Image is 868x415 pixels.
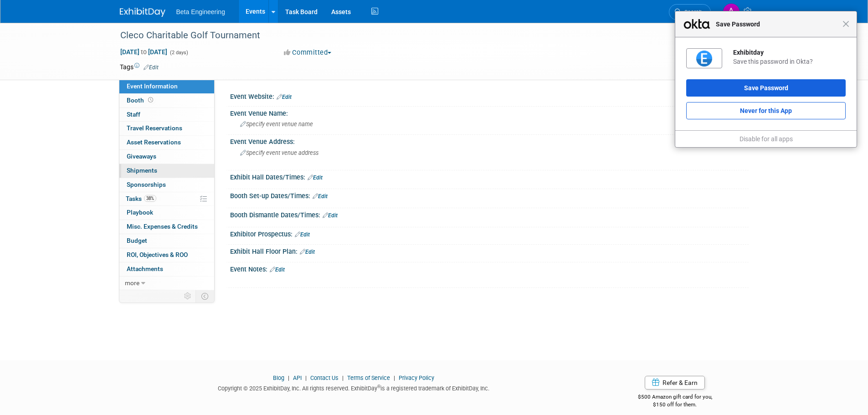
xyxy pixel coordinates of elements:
span: Playbook [127,209,153,216]
div: Event Venue Address: [230,135,749,146]
a: Disable for all apps [740,135,793,143]
div: Cleco Charitable Golf Tournament [117,27,697,44]
span: Save Password [711,19,842,30]
a: Terms of Service [347,374,390,381]
div: Save this password in Okta? [733,57,846,66]
a: Privacy Policy [399,374,434,381]
span: Booth not reserved yet [146,97,155,103]
td: Personalize Event Tab Strip [180,290,196,302]
a: Attachments [119,262,214,276]
span: 38% [144,195,156,202]
span: | [303,374,309,381]
div: Exhibit Hall Dates/Times: [230,170,749,182]
a: ROI, Objectives & ROO [119,248,214,262]
a: Edit [300,249,315,255]
span: Giveaways [127,153,156,160]
div: Exhibitday [733,48,846,56]
span: | [286,374,292,381]
span: Specify event venue name [240,121,313,128]
img: ExhibitDay [120,8,165,17]
sup: ® [377,384,380,389]
span: Staff [127,111,140,118]
span: (2 days) [169,50,188,56]
a: Asset Reservations [119,136,214,149]
a: Travel Reservations [119,122,214,135]
div: Event Venue Name: [230,107,749,118]
span: Search [681,9,702,15]
a: Edit [308,174,323,181]
a: more [119,277,214,290]
span: Event Information [127,82,178,90]
a: Booth [119,94,214,108]
span: Misc. Expenses & Credits [127,223,198,230]
button: Save Password [686,79,846,97]
button: Never for this App [686,102,846,119]
div: $500 Amazon gift card for you, [601,387,749,408]
div: $150 off for them. [601,401,749,409]
div: Exhibitor Prospectus: [230,227,749,239]
a: Contact Us [310,374,339,381]
span: | [340,374,346,381]
div: Event Format [657,47,751,61]
a: Event Information [119,80,214,93]
div: Booth Set-up Dates/Times: [230,189,749,201]
a: Refer & Earn [645,376,705,389]
div: Event Notes: [230,262,749,274]
a: Edit [270,266,285,273]
td: Tags [120,62,159,72]
a: Shipments [119,164,214,178]
span: more [125,279,139,287]
span: ROI, Objectives & ROO [127,251,188,258]
a: Sponsorships [119,178,214,192]
span: Booth [127,97,155,104]
a: Budget [119,234,214,248]
span: Travel Reservations [127,124,182,132]
td: Toggle Event Tabs [195,290,214,302]
div: Exhibit Hall Floor Plan: [230,245,749,256]
a: Blog [273,374,284,381]
span: Specify event venue address [240,149,318,156]
img: Anne Mertens [723,3,740,20]
span: Sponsorships [127,181,166,188]
a: Edit [295,231,310,238]
span: Attachments [127,265,163,272]
a: Playbook [119,206,214,220]
span: Asset Reservations [127,138,181,146]
div: Copyright © 2025 ExhibitDay, Inc. All rights reserved. ExhibitDay is a registered trademark of Ex... [120,382,588,393]
span: Close [842,20,849,27]
div: Booth Dismantle Dates/Times: [230,208,749,220]
a: Edit [323,212,338,219]
span: [DATE] [DATE] [120,48,168,56]
a: Search [669,4,711,20]
span: Shipments [127,167,157,174]
span: to [139,48,148,56]
span: Budget [127,237,147,244]
span: Beta Engineering [176,8,225,15]
button: Committed [281,48,335,57]
a: Tasks38% [119,192,214,206]
a: Edit [313,193,328,200]
span: Tasks [126,195,156,202]
img: vQzpmwAAAAZJREFUAwC4nka5jbd7SgAAAABJRU5ErkJggg== [696,51,712,67]
a: Misc. Expenses & Credits [119,220,214,234]
div: Event Website: [230,90,749,102]
a: Giveaways [119,150,214,164]
a: API [293,374,302,381]
span: | [391,374,397,381]
a: Staff [119,108,214,122]
a: Edit [144,64,159,71]
a: Edit [277,94,292,100]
